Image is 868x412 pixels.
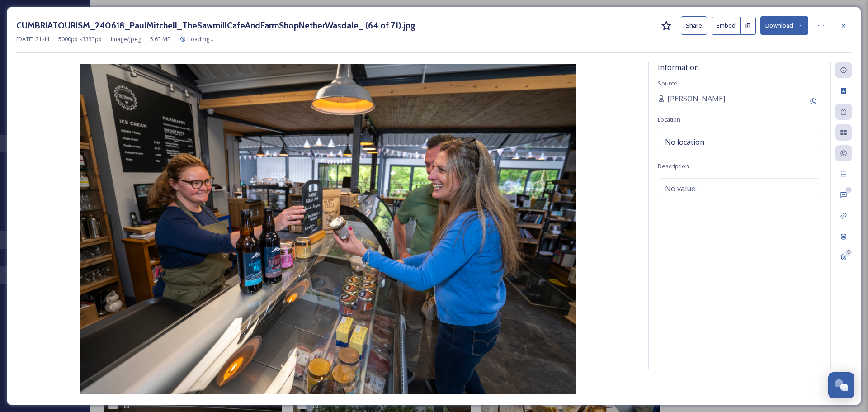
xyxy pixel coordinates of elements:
span: Location [658,115,680,123]
span: No location [665,137,704,147]
div: 0 [845,187,852,193]
span: 5.63 MB [150,35,171,43]
button: Embed [712,17,741,35]
span: image/jpeg [111,35,141,43]
img: CUMBRIATOURISM_240618_PaulMitchell_TheSawmillCafeAndFarmShopNetherWasdale_%20%2864%20of%2071%29.jpg [16,64,639,394]
span: 5000 px x 3333 px [58,35,102,43]
span: Loading... [188,35,213,43]
span: No value. [665,183,697,194]
button: Share [681,16,707,35]
button: Open Chat [828,372,854,398]
span: [DATE] 21:44 [16,35,49,43]
h3: CUMBRIATOURISM_240618_PaulMitchell_TheSawmillCafeAndFarmShopNetherWasdale_ (64 of 71).jpg [16,19,415,32]
button: Download [760,16,808,35]
span: Source [658,79,677,87]
div: 0 [845,249,852,256]
span: [PERSON_NAME] [667,93,725,104]
span: Information [658,62,699,72]
span: Description [658,162,689,170]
